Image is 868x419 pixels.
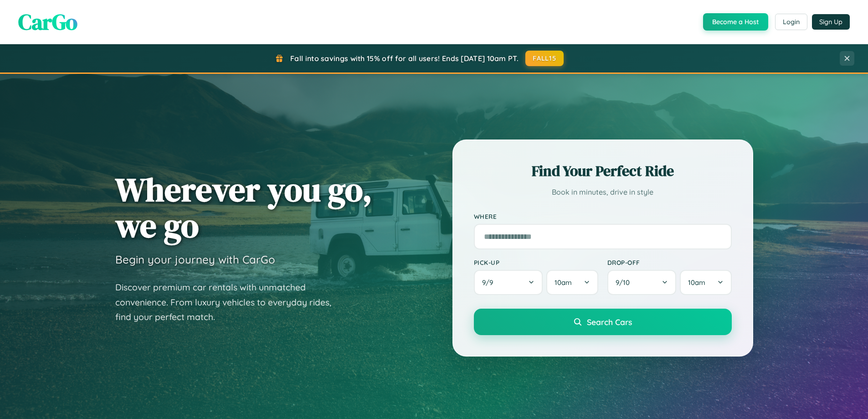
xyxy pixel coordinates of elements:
[115,280,343,325] p: Discover premium car rentals with unmatched convenience. From luxury vehicles to everyday rides, ...
[482,278,498,287] span: 9 / 9
[555,278,572,287] span: 10am
[474,161,732,181] h2: Find Your Perfect Ride
[607,259,732,266] label: Drop-off
[688,278,705,287] span: 10am
[474,259,598,266] label: Pick-up
[616,278,634,287] span: 9 / 10
[474,309,732,335] button: Search Cars
[775,14,807,30] button: Login
[474,270,543,295] button: 9/9
[290,54,519,63] span: Fall into savings with 15% off for all users! Ends [DATE] 10am PT.
[18,7,77,37] span: CarGo
[607,270,677,295] button: 9/10
[587,317,632,327] span: Search Cars
[474,186,732,199] p: Book in minutes, drive in style
[546,270,598,295] button: 10am
[115,171,372,243] h1: Wherever you go, we go
[812,14,850,30] button: Sign Up
[525,51,564,66] button: FALL15
[474,212,732,220] label: Where
[703,13,768,31] button: Become a Host
[115,253,275,266] h3: Begin your journey with CarGo
[680,270,731,295] button: 10am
